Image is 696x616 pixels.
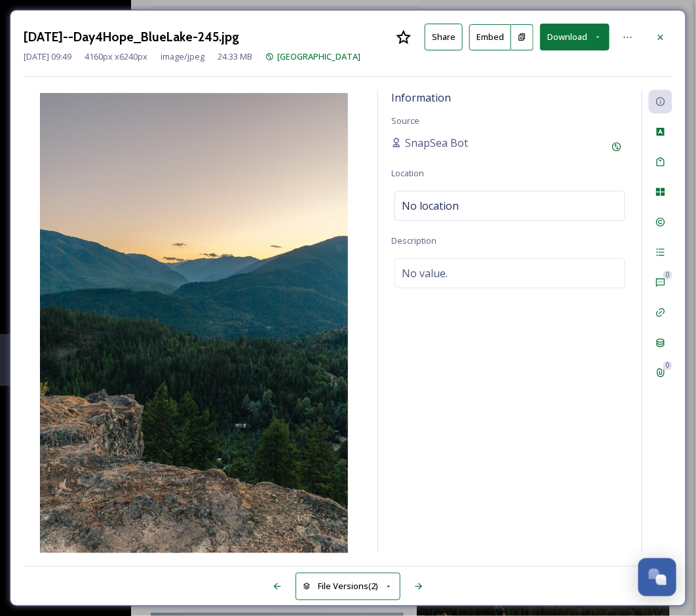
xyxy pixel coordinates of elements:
button: Download [540,24,609,50]
div: 0 [663,271,672,280]
span: Description [391,235,436,246]
span: Source [391,115,419,126]
span: SnapSea Bot [405,135,468,151]
span: image/jpeg [161,50,204,63]
span: No location [402,198,459,214]
span: Information [391,90,451,105]
button: Embed [469,24,511,50]
span: [GEOGRAPHIC_DATA] [277,50,360,62]
button: File Versions(2) [296,573,400,600]
span: No value. [402,265,448,281]
h3: [DATE]--Day4Hope_BlueLake-245.jpg [24,28,239,47]
button: Open Chat [638,558,676,596]
button: Share [425,24,463,50]
span: [DATE] 09:49 [24,50,71,63]
div: 0 [663,361,672,370]
img: Py5bC3IF0hwAAAAAAABnZg2021.07.20--Day4Hope_BlueLake-245.jpg [24,93,364,556]
span: Location [391,167,424,179]
span: 24.33 MB [218,50,252,63]
span: 4160 px x 6240 px [85,50,147,63]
